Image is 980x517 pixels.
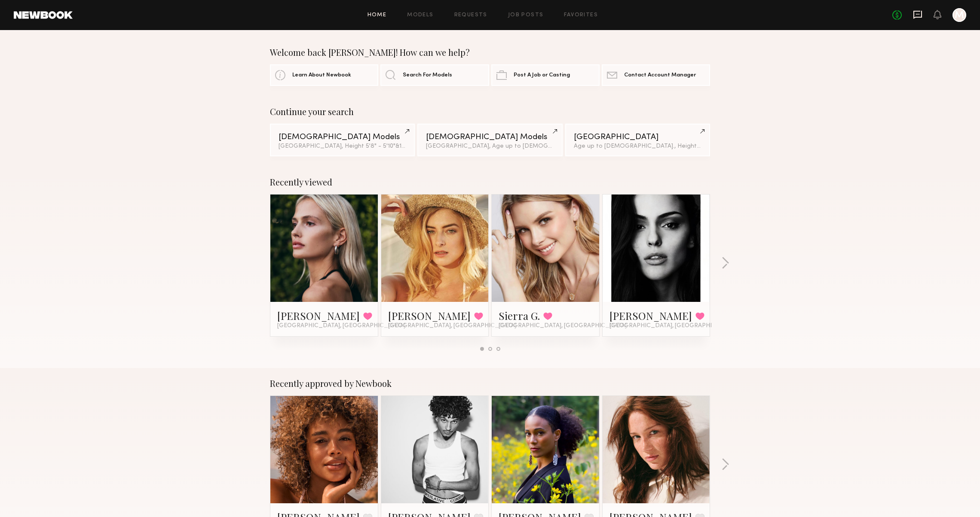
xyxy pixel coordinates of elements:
[565,124,710,156] a: [GEOGRAPHIC_DATA]Age up to [DEMOGRAPHIC_DATA]., Height from 5'7"
[574,143,701,149] div: Age up to [DEMOGRAPHIC_DATA]., Height from 5'7"
[454,12,487,18] a: Requests
[270,64,378,86] a: Learn About Newbook
[270,124,415,156] a: [DEMOGRAPHIC_DATA] Models[GEOGRAPHIC_DATA], Height 5'8" - 5'10"&1other filter
[388,322,516,329] span: [GEOGRAPHIC_DATA], [GEOGRAPHIC_DATA]
[270,177,710,187] div: Recently viewed
[380,64,489,86] a: Search For Models
[403,73,452,78] span: Search For Models
[426,143,554,149] div: [GEOGRAPHIC_DATA], Age up to [DEMOGRAPHIC_DATA].
[270,378,710,389] div: Recently approved by Newbook
[609,322,738,329] span: [GEOGRAPHIC_DATA], [GEOGRAPHIC_DATA]
[395,143,432,149] span: & 1 other filter
[609,309,692,322] a: [PERSON_NAME]
[602,64,710,86] a: Contact Account Manager
[279,133,406,141] div: [DEMOGRAPHIC_DATA] Models
[574,133,701,141] div: [GEOGRAPHIC_DATA]
[624,73,696,78] span: Contact Account Manager
[499,309,540,322] a: Sierra G.
[388,309,471,322] a: [PERSON_NAME]
[491,64,600,86] a: Post A Job or Casting
[564,12,598,18] a: Favorites
[426,133,554,141] div: [DEMOGRAPHIC_DATA] Models
[367,12,387,18] a: Home
[292,73,351,78] span: Learn About Newbook
[499,322,627,329] span: [GEOGRAPHIC_DATA], [GEOGRAPHIC_DATA]
[952,8,966,22] a: M
[417,124,562,156] a: [DEMOGRAPHIC_DATA] Models[GEOGRAPHIC_DATA], Age up to [DEMOGRAPHIC_DATA].
[270,106,710,117] div: Continue your search
[279,143,406,149] div: [GEOGRAPHIC_DATA], Height 5'8" - 5'10"
[277,309,360,322] a: [PERSON_NAME]
[514,73,570,78] span: Post A Job or Casting
[277,322,405,329] span: [GEOGRAPHIC_DATA], [GEOGRAPHIC_DATA]
[270,47,710,58] div: Welcome back [PERSON_NAME]! How can we help?
[407,12,433,18] a: Models
[508,12,544,18] a: Job Posts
